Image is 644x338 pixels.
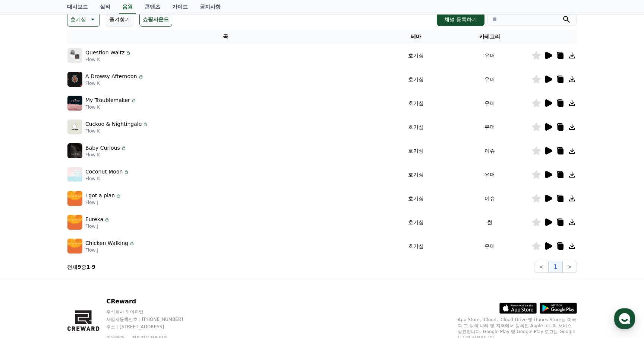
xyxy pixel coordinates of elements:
[67,119,82,134] img: music
[68,248,77,253] span: 대화
[106,297,197,306] p: CReward
[67,167,82,182] img: music
[85,128,148,134] p: Flow K
[67,12,100,27] button: 호기심
[70,14,86,25] p: 호기심
[67,48,82,63] img: music
[49,236,96,255] a: 대화
[85,96,130,104] p: My Troublemaker
[85,176,129,182] p: Flow K
[85,168,123,176] p: Coconut Moon
[384,210,448,234] td: 호기심
[67,239,82,253] img: music
[85,49,124,57] p: Question Waltz
[139,12,172,27] button: 쇼핑사운드
[23,247,28,253] span: 홈
[67,143,82,158] img: music
[85,73,137,80] p: A Drowsy Afternoon
[448,44,531,67] td: 유머
[67,72,82,87] img: music
[85,120,142,128] p: Cuckoo & Nightingale
[85,104,137,110] p: Flow K
[2,236,49,255] a: 홈
[384,44,448,67] td: 호기심
[384,186,448,210] td: 호기심
[85,57,131,63] p: Flow K
[384,234,448,258] td: 호기심
[534,261,549,273] button: <
[384,30,448,44] th: 테마
[67,30,384,44] th: 곡
[85,192,115,200] p: I got a plan
[384,91,448,115] td: 호기심
[85,216,103,223] p: Eureka
[78,264,81,270] strong: 9
[85,200,121,205] p: Flow J
[106,316,197,322] p: 사업자등록번호 : [PHONE_NUMBER]
[448,30,531,44] th: 카테고리
[448,186,531,210] td: 이슈
[448,91,531,115] td: 유머
[384,139,448,163] td: 호기심
[448,67,531,91] td: 유머
[85,152,127,158] p: Flow K
[448,139,531,163] td: 이슈
[437,13,484,26] button: 채널 등록하기
[448,210,531,234] td: 썰
[384,115,448,139] td: 호기심
[85,223,110,229] p: Flow J
[384,67,448,91] td: 호기심
[448,163,531,186] td: 유머
[106,324,197,330] p: 주소 : [STREET_ADDRESS]
[67,215,82,230] img: music
[85,80,144,86] p: Flow K
[448,115,531,139] td: 유머
[384,163,448,186] td: 호기심
[448,234,531,258] td: 유머
[562,261,577,273] button: >
[67,263,95,271] p: 전체 중 -
[85,247,135,253] p: Flow J
[92,264,96,270] strong: 9
[106,309,197,315] p: 주식회사 와이피랩
[86,264,90,270] strong: 1
[106,12,133,27] button: 즐겨찾기
[96,236,143,255] a: 설정
[85,239,128,247] p: Chicken Walking
[67,191,82,206] img: music
[549,261,562,273] button: 1
[115,247,124,253] span: 설정
[67,96,82,111] img: music
[85,144,120,152] p: Baby Curious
